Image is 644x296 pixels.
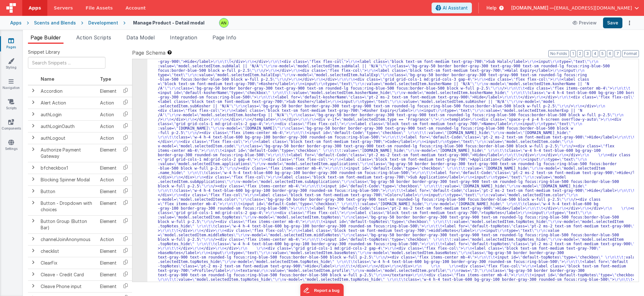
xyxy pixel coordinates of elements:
span: Servers [54,5,73,11]
td: ClearFix [38,257,97,269]
td: Cleave - Credit Card [38,269,97,280]
span: Page Schema [132,49,165,57]
td: channelJoinAnonymous [38,233,97,245]
td: checklist [38,245,97,257]
td: Action [97,132,119,144]
div: Development [88,20,118,26]
input: Search Snippets ... [28,57,105,69]
td: Authorize Payment Gateway [38,144,97,162]
td: Action [97,97,119,109]
span: Page Builder [30,34,61,41]
button: Save [603,17,622,28]
td: Button Group (Button Bar) [38,215,97,233]
td: Action [97,109,119,120]
span: AI Assistant [443,5,468,11]
td: Action [97,233,119,245]
button: 7 [614,50,621,57]
td: Blocking Spinner Modal [38,174,97,185]
button: Preview [569,18,600,28]
span: [EMAIL_ADDRESS][DOMAIN_NAME] [554,5,632,11]
td: Action [97,174,119,185]
td: Element [97,144,119,162]
td: Button [38,185,97,197]
button: Format [622,50,639,57]
button: 3 [584,50,591,57]
span: Apps [29,5,41,11]
td: Element [97,85,119,97]
span: Data Model [126,34,155,41]
td: authLogin [38,109,97,120]
span: Help [486,5,497,11]
button: [DOMAIN_NAME] — [EMAIL_ADDRESS][DOMAIN_NAME] [511,5,639,11]
td: Element [97,162,119,174]
span: Action Scripts [76,34,111,41]
td: Element [97,280,119,292]
span: Type [100,76,111,82]
td: Element [97,215,119,233]
div: Scents and Blends [34,20,76,26]
button: No Folds [548,50,569,57]
span: File Assets [86,5,113,11]
button: 2 [577,50,583,57]
td: Accordion [38,85,97,97]
span: [DOMAIN_NAME] — [511,5,554,11]
h4: Manage Product - Detail modal [133,20,205,25]
td: Alert Action [38,97,97,109]
td: Cleave Phone input [38,280,97,292]
button: AI Assistant [432,3,472,13]
td: authLoginOauth [38,120,97,132]
button: 6 [607,50,613,57]
td: Element [97,197,119,215]
td: Element [97,257,119,269]
td: Element [97,245,119,257]
button: 1 [570,50,576,57]
td: Button - Dropdown with choices [38,197,97,215]
div: Apps [10,20,22,26]
span: Page Info [212,34,236,41]
span: Snippet Library [28,49,60,55]
td: Element [97,269,119,280]
span: Name [41,76,54,82]
td: Action [97,120,119,132]
td: Element [97,185,119,197]
button: 4 [592,50,598,57]
td: authLogout [38,132,97,144]
span: Integration [170,34,197,41]
img: 1ed2b4006576416bae4b007ab5b07290 [219,18,228,27]
button: 5 [600,50,606,57]
button: Options [625,18,634,27]
td: bfcheckbox1 [38,162,97,174]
